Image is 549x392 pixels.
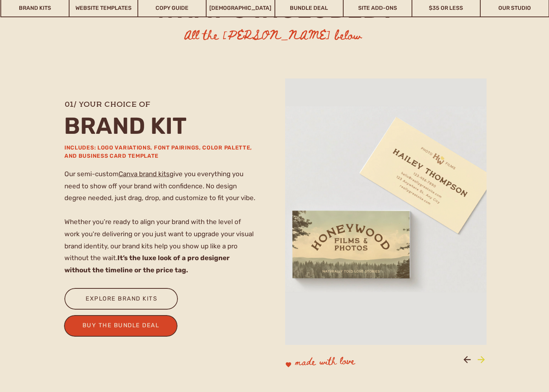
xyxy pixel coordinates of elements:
a: Canva brand kits [119,170,170,178]
p: made with love [295,354,407,372]
p: Our semi-custom give you everything you need to show off your brand with confidence. No design de... [64,168,257,277]
b: It’s the luxe look of a pro designer without the timeline or the price tag. [64,254,230,274]
h3: All the [PERSON_NAME] below [183,27,362,46]
a: buy the bundle deal [77,320,165,333]
a: explore brand kits [79,294,164,306]
h1: 01/ your choice of [65,99,252,109]
a: includes: Logo variations, font pairings, color palette, and business card template [64,144,257,165]
p: Brand Kit [64,115,257,141]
